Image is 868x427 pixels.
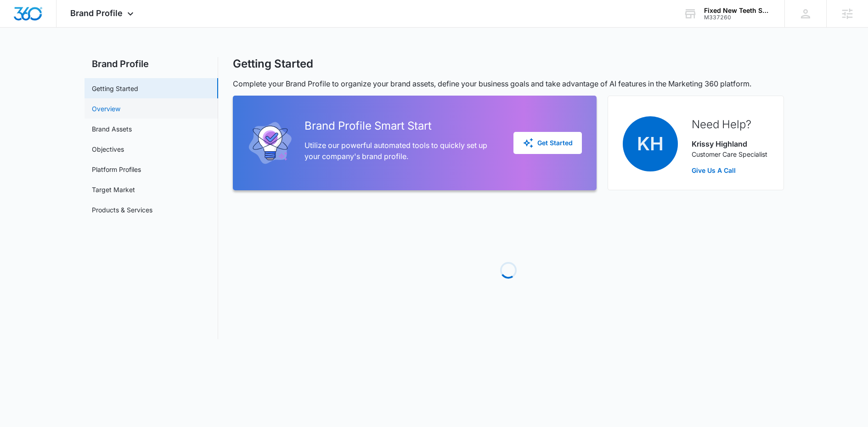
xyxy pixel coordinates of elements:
[692,149,767,159] p: Customer Care Specialist
[92,104,120,114] a: Overview
[692,165,767,175] a: Give Us A Call
[692,138,767,149] p: Krissy Highland
[304,140,499,162] p: Utilize our powerful automated tools to quickly set up your company's brand profile.
[523,137,573,148] div: Get Started
[692,116,767,133] h2: Need Help?
[92,124,132,134] a: Brand Assets
[92,144,124,154] a: Objectives
[513,132,582,154] button: Get Started
[623,116,678,171] span: KH
[70,8,123,18] span: Brand Profile
[92,84,138,93] a: Getting Started
[233,57,313,71] h1: Getting Started
[92,205,152,215] a: Products & Services
[92,185,135,194] a: Target Market
[304,118,499,134] h2: Brand Profile Smart Start
[704,14,771,21] div: account id
[92,165,141,174] a: Platform Profiles
[233,78,784,89] p: Complete your Brand Profile to organize your brand assets, define your business goals and take ad...
[704,7,771,14] div: account name
[85,57,218,71] h2: Brand Profile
